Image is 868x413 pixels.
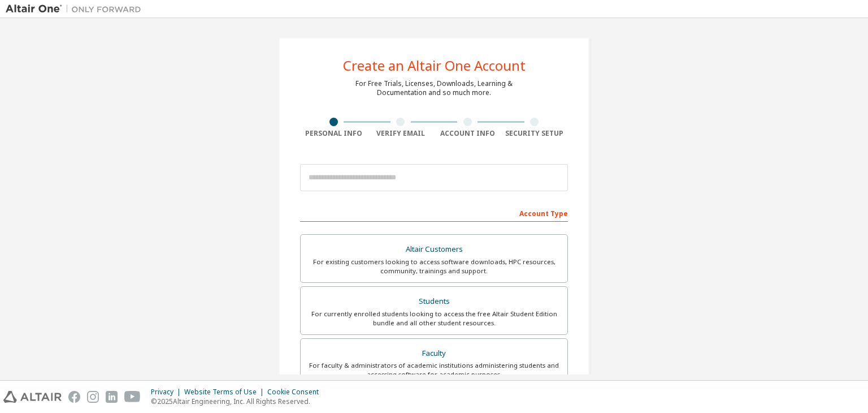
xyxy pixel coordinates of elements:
img: instagram.svg [87,391,99,403]
div: Account Info [434,129,501,138]
div: Website Terms of Use [184,388,267,397]
div: Personal Info [300,129,367,138]
div: Altair Customers [307,242,561,257]
div: Faculty [307,346,561,362]
img: Altair One [6,3,147,15]
div: For currently enrolled students looking to access the free Altair Student Edition bundle and all ... [307,309,561,328]
img: facebook.svg [68,391,80,403]
div: Students [307,294,561,309]
div: For Free Trials, Licenses, Downloads, Learning & Documentation and so much more. [355,79,513,97]
div: For faculty & administrators of academic institutions administering students and accessing softwa... [307,361,561,379]
img: linkedin.svg [106,391,118,403]
div: For existing customers looking to access software downloads, HPC resources, community, trainings ... [307,257,561,276]
div: Create an Altair One Account [343,59,526,72]
div: Cookie Consent [267,388,325,397]
div: Account Type [300,204,568,222]
div: Verify Email [367,129,435,138]
img: youtube.svg [124,391,141,403]
div: Security Setup [501,129,568,138]
img: altair_logo.svg [3,391,62,403]
p: © 2025 Altair Engineering, Inc. All Rights Reserved. [151,397,325,406]
div: Privacy [151,388,184,397]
